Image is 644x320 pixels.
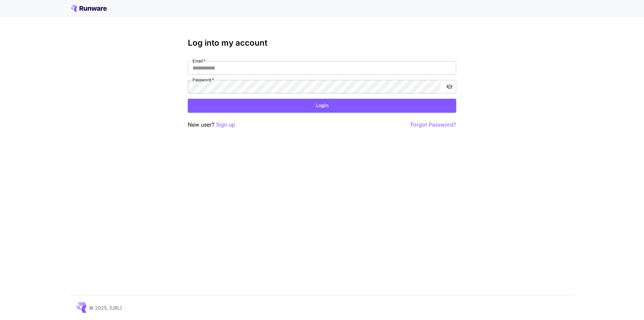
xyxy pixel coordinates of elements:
[411,121,456,129] button: Forgot Password?
[188,38,456,48] h3: Log into my account
[193,77,214,83] label: Password
[443,81,455,93] button: toggle password visibility
[216,121,235,129] button: Sign up
[188,121,235,129] p: New user?
[188,99,456,112] button: Login
[89,304,122,311] p: © 2025, [URL]
[193,58,206,64] label: Email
